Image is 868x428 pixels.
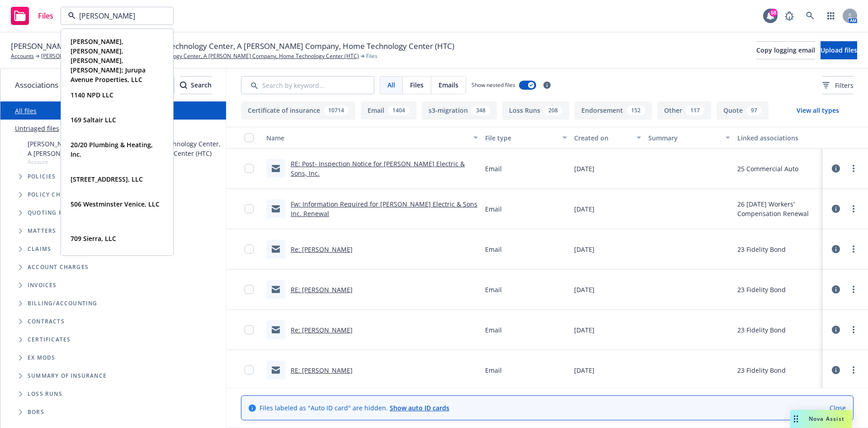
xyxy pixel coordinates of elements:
[291,159,465,178] a: RE: Post- Inspection Notice for [PERSON_NAME] Electric & Sons, Inc.
[0,137,226,294] div: Tree Example
[291,326,353,334] a: Re: [PERSON_NAME]
[245,365,254,375] input: Toggle Row Selected
[71,140,153,159] strong: 20/20 Plumbing & Heating, Inc.
[790,410,852,428] button: Nova Assist
[291,200,477,218] a: Fw: Information Required for [PERSON_NAME] Electric & Sons Inc. Renewal
[574,133,631,143] div: Created on
[769,9,778,17] div: 58
[657,101,711,120] button: Other
[28,373,107,379] span: Summary of insurance
[245,325,254,334] input: Toggle Row Selected
[848,284,859,295] a: more
[571,127,645,149] button: Created on
[366,52,377,60] span: Files
[821,46,857,54] span: Upload files
[388,106,410,115] div: 1404
[422,101,497,120] button: s3-migration
[71,37,146,84] strong: [PERSON_NAME], [PERSON_NAME], [PERSON_NAME], [PERSON_NAME]; Jurupa Avenue Properties, LLC
[28,283,57,288] span: Invoices
[502,101,569,120] button: Loss Runs
[291,245,353,254] a: Re: [PERSON_NAME]
[485,325,502,335] span: Email
[7,3,57,29] a: Files
[485,164,502,173] span: Email
[71,200,160,208] strong: 506 Westminster Venice, LLC
[574,204,594,214] span: [DATE]
[848,324,859,335] a: more
[574,164,594,173] span: [DATE]
[28,301,98,306] span: Billing/Accounting
[848,163,859,174] a: more
[15,124,59,133] a: Untriaged files
[822,81,854,90] span: Filters
[28,246,51,252] span: Claims
[291,366,353,375] a: RE: [PERSON_NAME]
[245,285,254,294] input: Toggle Row Selected
[801,7,819,25] a: Search
[245,204,254,213] input: Toggle Row Selected
[848,365,859,375] a: more
[485,204,502,214] span: Email
[241,76,374,94] input: Search by keyword...
[28,337,71,342] span: Certificates
[822,7,840,25] a: Switch app
[485,285,502,294] span: Email
[38,12,53,19] span: Files
[15,79,58,91] span: Associations
[737,245,786,254] div: 23 Fidelity Bond
[848,244,859,255] a: more
[439,80,458,90] span: Emails
[180,76,212,94] button: SearchSearch
[266,133,468,143] div: Name
[737,199,819,218] div: 26 [DATE] Workers' Compensation Renewal
[71,115,116,124] strong: 169 Saltair LLC
[41,52,359,60] a: [PERSON_NAME] Electric & Sons, Inc., Home Technology Center, A [PERSON_NAME] Company, Home Techno...
[780,7,798,25] a: Report a Bug
[574,245,594,254] span: [DATE]
[71,234,116,243] strong: 709 Sierra, LLC
[574,285,594,294] span: [DATE]
[734,127,823,149] button: Linked associations
[485,245,502,254] span: Email
[574,365,594,375] span: [DATE]
[259,403,449,413] span: Files labeled as "Auto ID card" are hidden.
[28,174,56,179] span: Policies
[575,101,652,120] button: Endorsement
[645,127,734,149] button: Summary
[245,133,254,142] input: Select all
[180,77,212,94] div: Search
[835,81,854,90] span: Filters
[737,365,786,375] div: 23 Fidelity Bond
[472,81,515,89] span: Show nested files
[387,80,395,90] span: All
[71,91,113,99] strong: 1140 NPD LLC
[28,158,222,166] span: Account
[717,101,769,120] button: Quote
[848,203,859,214] a: more
[11,40,454,52] span: [PERSON_NAME] Electric & Sons, Inc., Home Technology Center, A [PERSON_NAME] Company, Home Techno...
[822,76,854,94] button: Filters
[245,164,254,173] input: Toggle Row Selected
[472,106,490,115] div: 348
[0,294,226,421] div: Folder Tree Example
[245,245,254,254] input: Toggle Row Selected
[28,228,56,234] span: Matters
[390,404,449,412] a: Show auto ID cards
[756,41,815,59] button: Copy logging email
[809,415,844,423] span: Nova Assist
[821,41,857,59] button: Upload files
[686,106,704,115] div: 117
[782,101,854,120] button: View all types
[180,82,187,89] svg: Search
[11,52,34,60] a: Accounts
[75,10,155,21] input: Filter by keyword
[28,409,44,415] span: BORs
[544,106,562,115] div: 208
[737,285,786,294] div: 23 Fidelity Bond
[241,101,355,120] button: Certificate of insurance
[324,106,349,115] div: 10714
[737,133,819,143] div: Linked associations
[361,101,416,120] button: Email
[28,210,79,216] span: Quoting plans
[485,365,502,375] span: Email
